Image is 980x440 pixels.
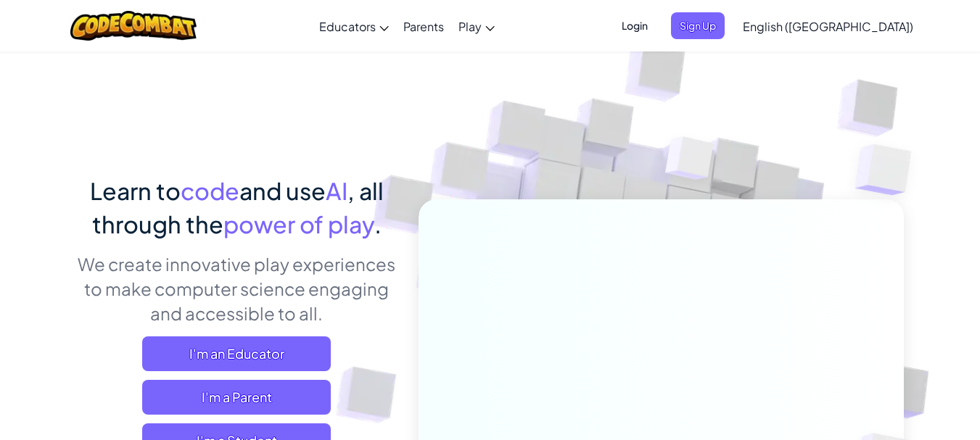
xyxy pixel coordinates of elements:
[239,176,326,205] span: and use
[396,7,451,46] a: Parents
[736,7,921,46] a: English ([GEOGRAPHIC_DATA])
[90,176,181,205] span: Learn to
[826,109,952,231] img: Overlap cubes
[638,108,742,216] img: Overlap cubes
[671,12,725,39] button: Sign Up
[142,336,331,371] a: I'm an Educator
[451,7,502,46] a: Play
[613,12,656,39] button: Login
[326,176,347,205] span: AI
[743,19,913,34] span: English ([GEOGRAPHIC_DATA])
[458,19,482,34] span: Play
[223,209,374,238] span: power of play
[374,209,382,238] span: .
[70,11,197,41] img: CodeCombat logo
[312,7,396,46] a: Educators
[77,252,397,325] p: We create innovative play experiences to make computer science engaging and accessible to all.
[319,19,376,34] span: Educators
[181,176,239,205] span: code
[142,380,331,415] a: I'm a Parent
